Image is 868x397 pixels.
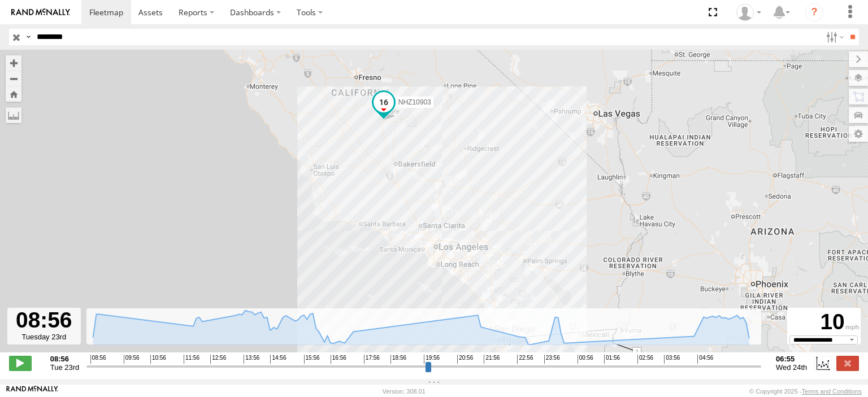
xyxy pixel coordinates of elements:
span: Tue 23rd Sep 2025 [50,363,79,372]
label: Play/Stop [9,356,32,370]
span: 11:56 [184,355,199,364]
span: 08:56 [90,355,106,364]
span: 13:56 [244,355,259,364]
span: 15:56 [304,355,320,364]
strong: 06:55 [776,355,807,363]
button: Zoom Home [6,86,21,102]
div: Version: 308.01 [383,388,426,395]
button: Zoom out [6,71,21,86]
span: 10:56 [150,355,166,364]
div: Zulema McIntosch [732,4,765,21]
button: Zoom in [6,55,21,71]
span: NHZ10903 [398,98,431,106]
span: 21:56 [484,355,500,364]
span: 14:56 [270,355,286,364]
span: 23:56 [544,355,560,364]
label: Search Filter Options [822,29,846,45]
strong: 08:56 [50,355,79,363]
span: 18:56 [390,355,406,364]
span: 09:56 [124,355,140,364]
label: Measure [6,107,21,123]
span: Wed 24th Sep 2025 [776,363,807,372]
span: 00:56 [578,355,593,364]
span: 16:56 [331,355,346,364]
span: 04:56 [697,355,713,364]
span: 19:56 [424,355,440,364]
a: Terms and Conditions [802,388,862,395]
label: Close [836,356,859,370]
label: Search Query [24,29,33,45]
span: 12:56 [210,355,226,364]
span: 02:56 [637,355,653,364]
span: 03:56 [664,355,680,364]
i: ? [805,3,823,21]
span: 20:56 [457,355,473,364]
a: Visit our Website [6,386,58,397]
img: rand-logo.svg [11,8,70,16]
span: 01:56 [604,355,620,364]
span: 17:56 [364,355,380,364]
span: 22:56 [517,355,533,364]
div: © Copyright 2025 - [749,388,862,395]
div: 10 [789,309,859,335]
label: Map Settings [849,126,868,142]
